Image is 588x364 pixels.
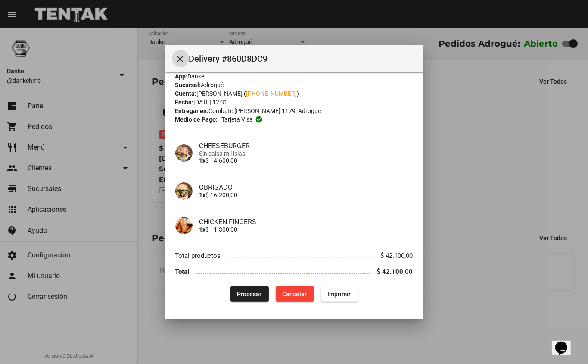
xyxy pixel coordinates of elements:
span: Sin salsa mil islas [199,150,413,157]
button: Procesar [230,286,269,302]
span: Delivery #860D8DC9 [189,52,417,66]
p: $ 14.600,00 [199,157,413,164]
p: $ 11.300,00 [199,226,413,233]
span: Procesar [237,291,262,298]
div: Danke [175,72,413,81]
button: Cancelar [276,286,314,302]
b: 1x [199,226,206,233]
span: Cancelar [283,291,307,298]
mat-icon: Cerrar [175,54,186,64]
a: [PHONE_NUMBER] [246,90,297,97]
b: 1x [199,157,206,164]
strong: App: [175,73,188,80]
h4: OBRIGADO [199,183,413,191]
span: Tarjeta visa [221,115,253,124]
span: Imprimir [328,291,351,298]
strong: Medio de Pago: [175,115,218,124]
button: Imprimir [321,286,358,302]
li: Total productos $ 42.100,00 [175,248,413,264]
strong: Sucursal: [175,82,201,88]
img: b9ac935b-7330-4f66-91cc-a08a37055065.png [175,217,193,234]
b: 1x [199,191,206,198]
strong: Entregar en: [175,107,209,114]
div: [PERSON_NAME] ( ) [175,89,413,98]
div: [DATE] 12:31 [175,98,413,107]
img: eb7e7812-101c-4ce3-b4d5-6061c3a10de0.png [175,144,193,162]
strong: Fecha: [175,99,194,106]
iframe: chat widget [552,329,579,355]
li: Total $ 42.100,00 [175,264,413,279]
button: Cerrar [172,50,189,67]
h4: CHEESEBURGER [199,142,413,150]
p: $ 16.200,00 [199,191,413,198]
div: Adrogué [175,81,413,89]
div: Combate [PERSON_NAME] 1179, Adrogué [175,107,413,115]
strong: Cuenta: [175,90,197,97]
mat-icon: check_circle [255,116,263,123]
img: 8cbb25fc-9da9-49be-b43f-6597d24bf9c4.png [175,182,193,200]
h4: CHICKEN FINGERS [199,218,413,226]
